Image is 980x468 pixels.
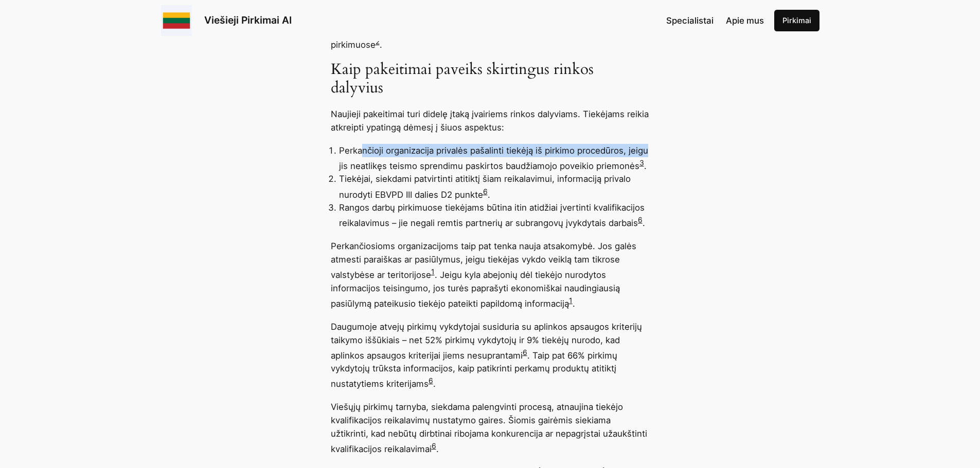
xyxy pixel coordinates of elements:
li: Perkančioji organizacija privalės pašalinti tiekėją iš pirkimo procedūros, jeigu jis neatlikęs te... [339,144,650,173]
nav: Navigation [666,14,764,27]
a: 6 [638,215,643,224]
a: Pirkimai [774,10,819,31]
a: 6 [432,441,436,450]
a: 6 [523,348,527,357]
p: Viešųjų pirkimų tarnyba, siekdama palengvinti procesą, atnaujina tiekėjo kvalifikacijos reikalavi... [331,400,650,456]
a: 1 [431,267,435,276]
h3: Kaip pakeitimai paveiks skirtingus rinkos dalyvius [331,61,650,97]
a: 1 [569,296,573,305]
li: Rangos darbų pirkimuose tiekėjams būtina itin atidžiai įvertinti kvalifikacijos reikalavimus – ji... [339,201,650,230]
a: 6 [429,376,433,385]
a: Specialistai [666,14,714,27]
a: Apie mus [726,14,764,27]
span: Apie mus [726,15,764,26]
p: Perkančiosioms organizacijoms taip pat tenka nauja atsakomybė. Jos galės atmesti paraiškas ar pas... [331,239,650,310]
li: Tiekėjai, siekdami patvirtinti atitiktį šiam reikalavimui, informaciją privalo nurodyti EBVPD III... [339,172,650,201]
a: Viešieji Pirkimai AI [204,14,292,26]
span: Specialistai [666,15,714,26]
p: Daugumoje atvejų pirkimų vykdytojai susiduria su aplinkos apsaugos kriterijų taikymo iššūkiais – ... [331,320,650,390]
a: 3 [639,158,644,167]
img: Viešieji pirkimai logo [161,5,192,36]
a: 2 [376,37,380,46]
a: 6 [483,187,488,196]
p: Naujieji pakeitimai turi didelę įtaką įvairiems rinkos dalyviams. Tiekėjams reikia atkreipti ypat... [331,107,650,134]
